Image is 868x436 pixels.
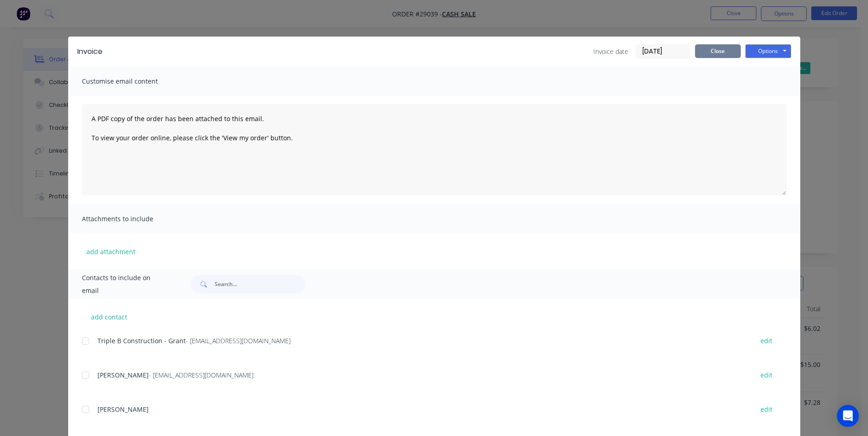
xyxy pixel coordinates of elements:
button: edit [755,369,778,381]
span: - [EMAIL_ADDRESS][DOMAIN_NAME] [186,336,291,345]
button: edit [755,403,778,415]
span: Customise email content [82,75,183,88]
span: Attachments to include [82,213,183,225]
span: Contacts to include on email [82,271,168,297]
div: Invoice [77,46,102,57]
button: add attachment [82,245,140,258]
span: [PERSON_NAME] [97,371,149,379]
button: add contact [82,310,137,324]
span: [PERSON_NAME] [97,405,149,414]
div: Open Intercom Messenger [837,405,859,427]
input: Search... [215,275,305,293]
textarea: A PDF copy of the order has been attached to this email. To view your order online, please click ... [82,104,787,196]
button: Options [745,44,791,58]
span: Triple B Construction - Grant [97,336,186,345]
span: Invoice date [593,47,628,56]
span: - [EMAIL_ADDRESS][DOMAIN_NAME] [149,371,253,379]
button: Close [695,44,741,58]
button: edit [755,335,778,347]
